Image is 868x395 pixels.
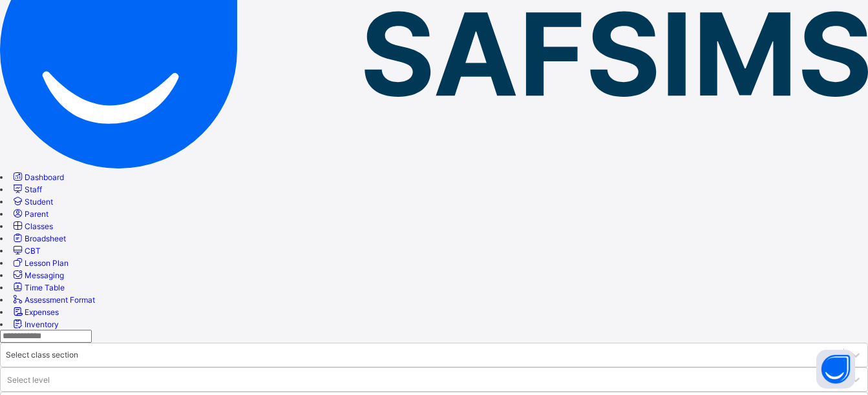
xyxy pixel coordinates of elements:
[11,172,64,182] a: Dashboard
[11,258,69,268] a: Lesson Plan
[11,295,95,305] a: Assessment Format
[25,197,53,207] span: Student
[11,246,41,256] a: CBT
[11,270,64,280] a: Messaging
[25,295,95,305] span: Assessment Format
[11,221,53,231] a: Classes
[25,172,64,182] span: Dashboard
[11,319,59,329] a: Inventory
[25,234,66,243] span: Broadsheet
[25,221,53,231] span: Classes
[25,185,42,194] span: Staff
[11,197,53,207] a: Student
[11,185,42,194] a: Staff
[816,350,855,389] button: Open asap
[11,234,66,243] a: Broadsheet
[25,319,59,329] span: Inventory
[25,246,41,256] span: CBT
[25,283,65,292] span: Time Table
[7,374,50,384] div: Select level
[25,307,59,317] span: Expenses
[25,258,69,268] span: Lesson Plan
[25,209,48,219] span: Parent
[25,270,64,280] span: Messaging
[11,307,59,317] a: Expenses
[11,283,65,292] a: Time Table
[11,209,48,219] a: Parent
[6,350,78,360] div: Select class section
